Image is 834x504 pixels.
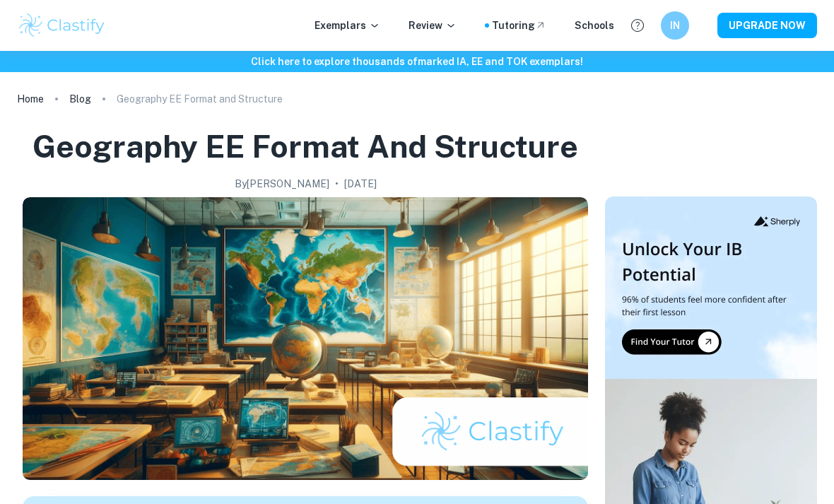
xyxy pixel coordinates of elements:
[33,126,578,168] h1: Geography EE Format and Structure
[409,18,457,33] p: Review
[315,18,380,33] p: Exemplars
[344,176,377,192] h2: [DATE]
[575,18,614,33] a: Schools
[17,11,107,40] img: Clastify logo
[661,11,689,40] button: IN
[3,54,831,69] h6: Click here to explore thousands of marked IA, EE and TOK exemplars !
[492,18,546,33] a: Tutoring
[335,176,339,192] p: •
[69,89,91,109] a: Blog
[23,197,588,480] img: Geography EE Format and Structure cover image
[235,176,329,192] h2: By [PERSON_NAME]
[717,13,817,38] button: UPGRADE NOW
[625,13,650,37] button: Help and Feedback
[117,91,283,107] p: Geography EE Format and Structure
[17,89,44,109] a: Home
[667,18,683,33] h6: IN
